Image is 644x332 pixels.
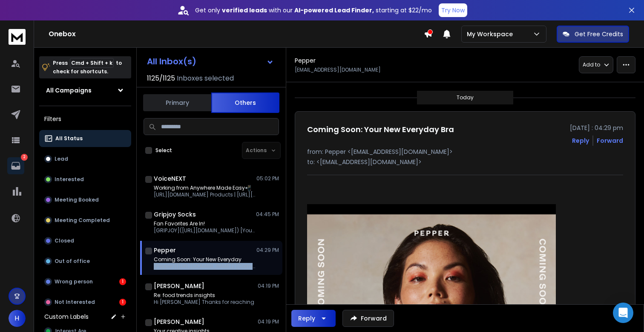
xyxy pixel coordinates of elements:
p: [Pepper]([URL][DOMAIN_NAME]) [Coming Soon]([URL][DOMAIN_NAME]) [It's Simple. But [154,263,256,270]
button: Out of office [39,253,131,270]
p: Lead [55,156,68,162]
p: Meeting Completed [55,217,110,224]
p: 05:02 PM [256,175,279,182]
img: logo [9,29,26,45]
button: Closed [39,232,131,249]
p: Not Interested [55,299,95,306]
span: 1125 / 1125 [147,73,175,84]
div: Forward [597,136,623,145]
button: All Status [39,130,131,147]
p: Closed [55,237,74,244]
img: Pepper [307,214,556,237]
p: [DATE] : 04:29 pm [570,124,623,132]
p: [GRIPJOY]([URL][DOMAIN_NAME]) [Your Favorites, All in [154,227,256,234]
div: Open Intercom Messenger [613,303,633,323]
h1: Pepper [295,56,316,65]
p: [EMAIL_ADDRESS][DOMAIN_NAME] [295,66,381,73]
p: Re: food trends insights [154,292,254,299]
p: 2 [21,154,28,161]
p: Press to check for shortcuts. [53,59,122,76]
p: [URL][DOMAIN_NAME] Products | [URL][DOMAIN_NAME] Solutions | [URL][DOMAIN_NAME] About [154,191,256,198]
p: Interested [55,176,84,183]
strong: verified leads [222,6,267,14]
button: Forward [342,310,394,327]
button: Reply [291,310,336,327]
button: All Campaigns [39,82,131,99]
p: Meeting Booked [55,196,99,203]
p: My Workspace [467,30,516,38]
span: Cmd + Shift + k [70,58,114,68]
div: 1 [119,299,126,306]
h1: Onebox [49,29,424,39]
p: Working from Anywhere Made Easy📲 [154,185,256,191]
p: Fan Favorites Are In! [154,220,256,227]
h1: [PERSON_NAME] [154,282,204,290]
button: Meeting Booked [39,191,131,208]
button: All Inbox(s) [140,53,281,70]
div: 1 [119,278,126,285]
p: to: <[EMAIL_ADDRESS][DOMAIN_NAME]> [307,158,623,166]
h1: Gripjoy Socks [154,210,196,219]
p: Get Free Credits [575,30,623,38]
h1: VoiceNEXT [154,174,186,183]
div: Reply [298,314,315,323]
p: Try Now [441,6,465,14]
p: Wrong person [55,278,93,285]
strong: AI-powered Lead Finder, [294,6,374,14]
button: Lead [39,150,131,167]
p: Add to [583,61,600,68]
h1: Pepper [154,246,176,254]
h1: Coming Soon: Your New Everyday Bra [307,124,454,136]
h1: All Inbox(s) [147,57,196,66]
button: Reply [572,136,589,145]
button: Not Interested1 [39,294,131,311]
a: 2 [7,157,24,174]
h1: [PERSON_NAME] [154,318,204,326]
button: H [9,310,26,327]
p: Out of office [55,258,90,265]
p: 04:45 PM [256,211,279,218]
p: Today [457,94,474,101]
p: from: Pepper <[EMAIL_ADDRESS][DOMAIN_NAME]> [307,147,623,156]
p: 04:19 PM [258,283,279,289]
button: Others [211,92,279,113]
button: Wrong person1 [39,273,131,290]
h3: Filters [39,113,131,125]
p: 04:29 PM [256,247,279,254]
h3: Custom Labels [44,312,89,321]
button: Get Free Credits [557,26,629,43]
p: 04:19 PM [258,318,279,325]
p: Coming Soon: Your New Everyday [154,256,256,263]
button: Interested [39,171,131,188]
p: Get only with our starting at $22/mo [195,6,432,14]
h1: All Campaigns [46,86,92,95]
p: All Status [55,135,83,142]
p: Hi [PERSON_NAME] Thanks for reaching [154,299,254,306]
button: Primary [143,93,211,112]
h3: Inboxes selected [177,73,234,84]
label: Select [155,147,172,154]
button: Meeting Completed [39,212,131,229]
button: Try Now [439,3,467,17]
